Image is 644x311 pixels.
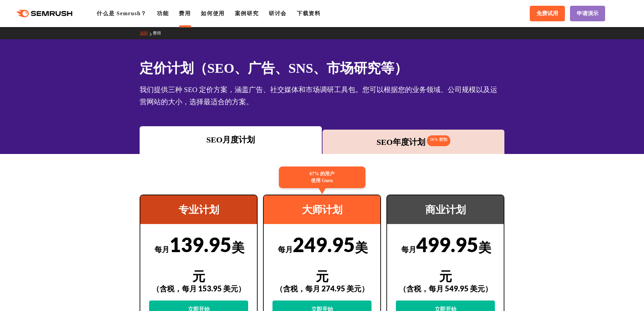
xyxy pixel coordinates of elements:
[154,245,169,254] font: 每月
[269,10,287,16] a: 研讨会
[97,10,147,16] a: 什么是 Semrush？
[140,31,153,36] a: 顶部
[577,10,598,16] font: 申请演示
[430,137,447,142] font: 16% 折扣
[425,204,466,215] font: 商业计划
[169,233,232,256] font: 139.95
[276,284,369,293] font: （含税，每月 274.95 美元）
[140,31,148,36] font: 顶部
[178,204,219,215] font: 专业计划
[293,233,355,256] font: 249.95
[235,10,259,16] a: 案例研究
[302,204,342,215] font: 大师计划
[152,284,245,293] font: （含税，每月 153.95 美元）
[278,245,293,254] font: 每月
[311,178,333,183] font: 使用 Guru
[140,61,408,76] font: 定价计划（SEO、广告、SNS、市场研究等）
[310,171,335,176] font: 67% 的用户
[416,233,478,256] font: 499.95
[536,10,558,16] font: 免费试用
[179,10,191,16] a: 费用
[153,31,166,36] a: 费用
[201,10,224,16] a: 如何使用
[401,245,416,254] font: 每月
[530,6,565,21] a: 免费试用
[399,284,492,293] font: （含税，每月 549.95 美元）
[206,135,255,144] font: SEO月度计划
[377,138,425,147] font: SEO年度计划
[140,86,497,106] font: 我们提供三种 SEO 定价方案，涵盖广告、社交媒体和市场调研工具包。您可以根据您的业务领域、公司规模以及运营网站的大小，选择最适合的方案。
[570,6,605,21] a: 申请演示
[157,10,169,16] a: 功能
[297,10,320,16] a: 下载资料
[153,31,161,36] font: 费用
